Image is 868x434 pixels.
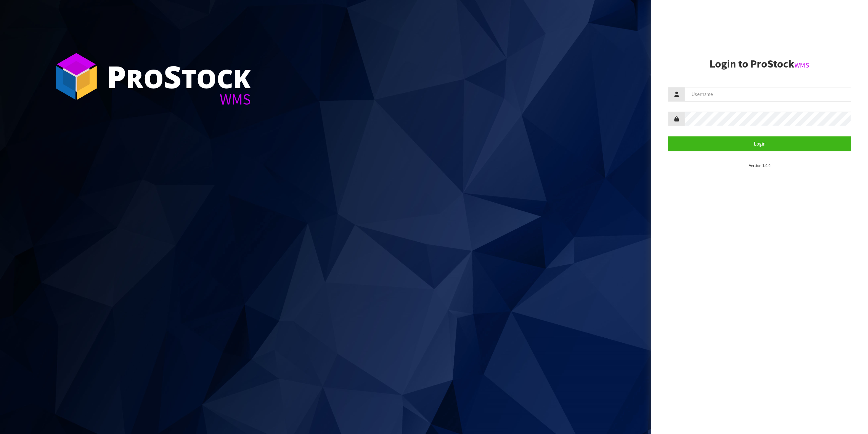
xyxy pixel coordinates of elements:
input: Username [685,87,851,101]
small: Version 1.0.0 [749,163,770,168]
button: Login [668,136,851,151]
span: P [107,56,126,97]
h2: Login to ProStock [668,58,851,70]
div: ro tock [107,61,251,92]
small: WMS [794,61,809,70]
img: ProStock Cube [51,51,102,102]
span: S [164,56,181,97]
div: WMS [107,92,251,107]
